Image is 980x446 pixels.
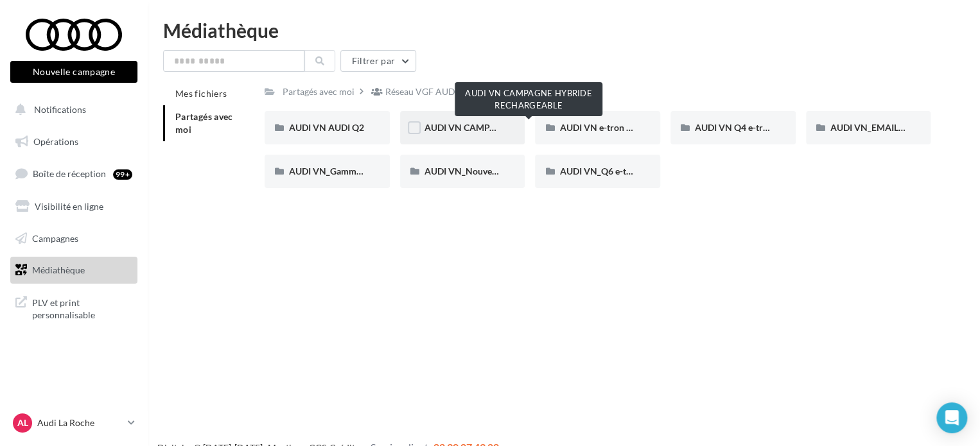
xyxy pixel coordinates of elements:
div: Open Intercom Messenger [936,402,967,433]
span: AUDI VN_Gamme Q8 e-tron [289,166,402,176]
a: Opérations [8,128,140,155]
span: AUDI VN_Q6 e-tron [559,166,640,176]
div: Partagés avec moi [283,85,354,98]
span: Notifications [34,104,86,115]
span: AL [17,416,28,429]
span: Visibilité en ligne [35,201,103,212]
span: Opérations [33,136,78,147]
button: Filtrer par [340,50,416,72]
button: Notifications [8,96,135,123]
span: AUDI VN_EMAILS COMMANDES [830,122,965,133]
span: AUDI VN_Nouvelle A6 e-tron [424,166,542,176]
a: AL Audi La Roche [10,411,137,435]
span: Boîte de réception [33,168,106,179]
span: AUDI VN Q4 e-tron sans offre [695,122,814,133]
p: Audi La Roche [37,416,123,429]
span: AUDI VN CAMPAGNE HYBRIDE RECHARGEABLE [424,122,626,133]
span: Campagnes [32,232,78,243]
span: AUDI VN e-tron GT [559,122,637,133]
div: AUDI VN CAMPAGNE HYBRIDE RECHARGEABLE [455,82,602,116]
div: Réseau VGF AUDI [385,85,458,98]
span: Médiathèque [32,264,85,275]
a: PLV et print personnalisable [8,289,140,327]
span: Partagés avec moi [175,111,233,135]
a: Médiathèque [8,257,140,284]
a: Visibilité en ligne [8,193,140,220]
a: Boîte de réception99+ [8,160,140,187]
span: PLV et print personnalisable [32,294,132,322]
span: AUDI VN AUDI Q2 [289,122,364,133]
span: Mes fichiers [175,88,227,99]
div: 99+ [113,169,132,180]
button: Nouvelle campagne [10,61,137,83]
a: Campagnes [8,225,140,252]
div: Médiathèque [163,21,965,40]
